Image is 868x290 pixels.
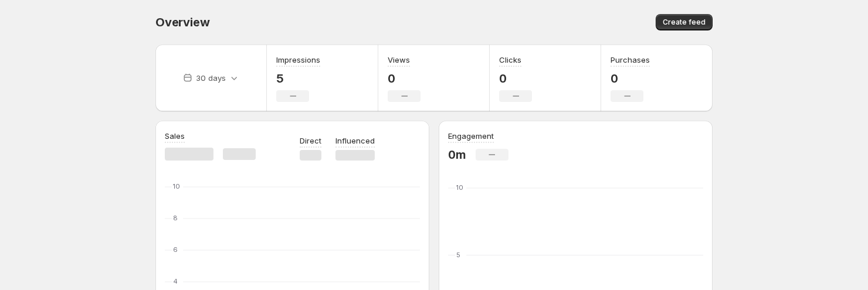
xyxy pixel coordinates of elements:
p: 5 [276,71,320,86]
span: Overview [155,15,209,29]
h3: Purchases [611,54,650,66]
h3: Views [388,54,410,66]
h3: Impressions [276,54,320,66]
p: 30 days [196,72,226,84]
text: 5 [456,251,460,259]
text: 4 [173,277,178,285]
p: 0 [611,71,650,86]
button: Create feed [656,14,713,30]
text: 10 [456,183,463,192]
p: 0 [499,71,532,86]
p: 0 [388,71,421,86]
h3: Clicks [499,54,521,66]
p: 0m [448,148,466,162]
p: Influenced [335,135,375,146]
text: 10 [173,182,180,190]
span: Create feed [663,18,706,27]
h3: Engagement [448,130,494,142]
p: Direct [300,135,321,146]
h3: Sales [165,130,185,142]
text: 8 [173,214,178,222]
text: 6 [173,245,178,254]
